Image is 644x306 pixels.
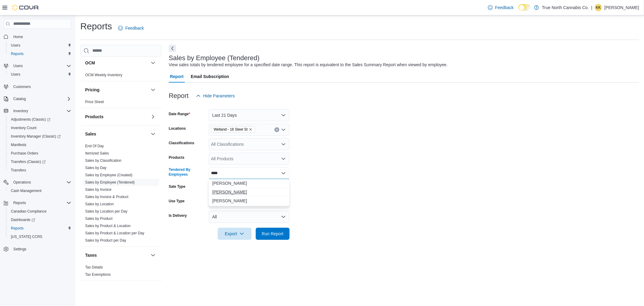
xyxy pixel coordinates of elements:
button: Cash Management [6,187,74,195]
span: [US_STATE] CCRS [11,234,42,239]
button: Transfers [6,166,74,174]
button: Close list of options [281,171,286,176]
a: Sales by Employee (Created) [85,173,133,177]
span: Purchase Orders [8,150,71,157]
div: Choose from the following options [209,179,290,205]
span: Reports [11,51,24,56]
h3: Report [169,92,189,99]
span: Inventory [13,109,28,113]
span: Inventory Count [8,124,71,132]
a: Inventory Count [8,124,39,132]
span: Operations [13,180,31,185]
a: OCM Weekly Inventory [85,73,122,77]
a: Sales by Invoice & Product [85,195,128,199]
a: Settings [11,246,29,253]
img: Cova [12,5,39,11]
span: Home [13,34,23,39]
a: Sales by Product & Location per Day [85,231,144,235]
button: Quincy Bury [209,179,290,188]
span: Manifests [11,142,26,147]
button: Settings [1,245,74,253]
h3: Sales [85,131,96,137]
div: OCM [80,71,162,81]
button: Inventory [11,107,30,115]
a: Home [11,33,25,41]
button: Products [85,114,148,120]
button: Canadian Compliance [6,207,74,216]
div: Sales [80,142,162,246]
button: Manifests [6,141,74,149]
span: Welland - 16 Steel St [214,126,248,132]
button: quintin saresky-ridehalgh [209,188,290,197]
button: Inventory [1,107,74,115]
a: Feedback [485,2,516,14]
a: Sales by Employee (Tendered) [85,180,135,184]
span: Sales by Invoice & Product [85,194,128,199]
span: Users [11,72,20,77]
a: Sales by Product per Day [85,238,126,243]
span: Inventory Manager (Classic) [11,134,61,139]
a: Cash Management [8,187,44,194]
a: Adjustments (Classic) [6,115,74,124]
label: Sale Type [169,184,185,189]
span: Users [11,62,71,70]
span: Catalog [13,96,26,101]
button: Purchase Orders [6,149,74,158]
a: Sales by Invoice [85,187,111,192]
span: KK [596,4,601,11]
span: Adjustments (Classic) [8,116,71,123]
a: Price Sheet [85,100,104,104]
button: Home [1,32,74,41]
span: Inventory [11,107,71,115]
a: Manifests [8,141,29,148]
button: Open list of options [281,156,286,161]
label: Use Type [169,199,184,203]
a: Feedback [116,22,146,34]
span: Canadian Compliance [8,208,71,215]
span: Dashboards [11,217,35,222]
span: Report [170,70,184,83]
a: Sales by Location [85,202,114,206]
label: Is Delivery [169,213,187,218]
button: All [209,211,290,223]
label: Date Range [169,112,190,116]
span: Feedback [125,25,144,31]
h3: Products [85,114,104,120]
span: Email Subscription [191,70,229,83]
h3: Sales by Employee (Tendered) [169,54,260,62]
button: Reports [1,199,74,207]
button: Quinton Durfy-Emerick [209,197,290,205]
button: Open list of options [281,127,286,132]
span: Transfers [8,167,71,174]
span: Sales by Location [85,202,114,207]
a: Canadian Compliance [8,208,49,215]
p: True North Cannabis Co. [542,4,589,11]
label: Tendered By Employees [169,167,206,177]
button: Catalog [11,95,28,103]
a: Sales by Classification [85,158,121,163]
div: Taxes [80,264,162,281]
a: Transfers [8,167,28,174]
a: Dashboards [6,216,74,224]
a: Users [8,71,23,78]
button: Users [6,70,74,79]
span: [PERSON_NAME] [212,198,286,204]
button: Last 21 Days [209,109,290,121]
span: Customers [13,84,31,89]
a: Purchase Orders [8,150,41,157]
span: [PERSON_NAME] [212,189,286,195]
a: [US_STATE] CCRS [8,233,45,240]
a: Reports [8,50,26,57]
span: Reports [8,50,71,57]
button: Users [1,62,74,70]
button: Reports [6,224,74,233]
span: Welland - 16 Steel St [211,126,255,133]
button: Users [11,62,25,70]
a: Tax Exemptions [85,272,111,277]
label: Locations [169,126,186,131]
button: Hide Parameters [194,90,237,102]
span: Sales by Invoice [85,187,111,192]
span: Transfers [11,168,26,173]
